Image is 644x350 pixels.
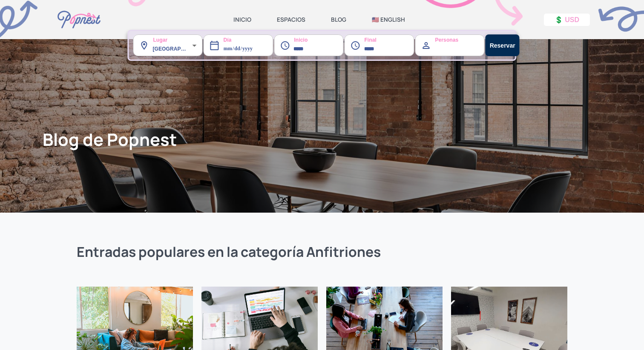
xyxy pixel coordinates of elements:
[486,34,520,56] button: Reservar
[277,16,305,23] a: ESPACIOS
[421,31,458,44] label: Personas
[210,31,232,44] label: Día
[490,42,515,49] strong: Reservar
[544,14,590,26] button: 💲 USD
[43,128,177,151] strong: Blog de Popnest
[280,31,308,44] label: Inicio
[331,16,346,23] a: BLOG
[372,16,405,23] a: 🇺🇸 ENGLISH
[351,31,377,44] label: Final
[77,242,381,261] strong: Entradas populares en la categoría Anfitriones
[152,34,202,56] div: [GEOGRAPHIC_DATA] ([GEOGRAPHIC_DATA], [GEOGRAPHIC_DATA], [GEOGRAPHIC_DATA])
[233,16,251,23] a: INICIO
[139,31,167,44] label: Lugar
